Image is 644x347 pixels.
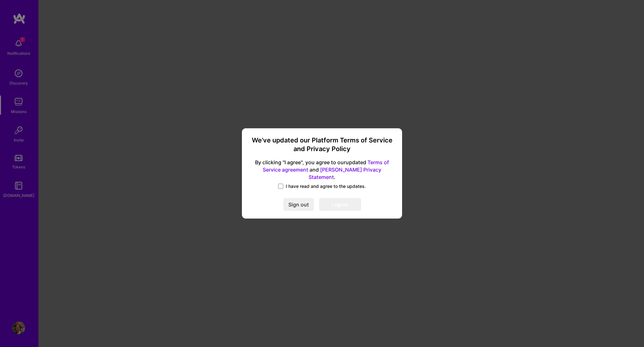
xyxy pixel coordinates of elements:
[263,159,389,173] a: Terms of Service agreement
[309,166,381,180] a: [PERSON_NAME] Privacy Statement
[319,198,361,211] button: I agree
[250,159,394,181] span: By clicking "I agree", you agree to our updated and .
[250,136,394,154] h3: We’ve updated our Platform Terms of Service and Privacy Policy
[286,183,366,190] span: I have read and agree to the updates.
[283,198,314,211] button: Sign out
